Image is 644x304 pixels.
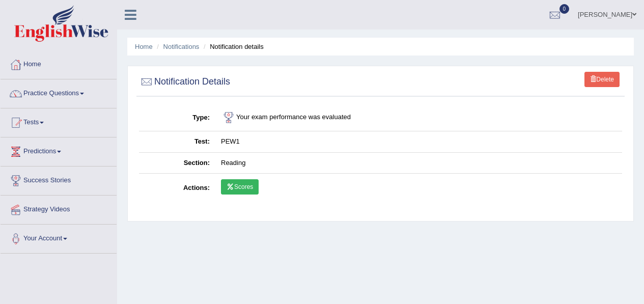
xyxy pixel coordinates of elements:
h2: Notification Details [139,74,230,90]
li: Notification details [201,42,264,51]
a: Practice Questions [1,79,117,105]
th: Section [139,152,215,174]
td: Reading [215,152,622,174]
a: Scores [221,179,259,195]
th: Actions [139,174,215,203]
th: Type [139,104,215,131]
a: Success Stories [1,167,117,192]
td: Your exam performance was evaluated [215,104,622,131]
a: Predictions [1,137,117,163]
td: PEW1 [215,131,622,153]
a: Your Account [1,225,117,250]
a: Strategy Videos [1,196,117,221]
a: Tests [1,108,117,134]
a: Notifications [163,43,200,50]
span: 0 [559,4,570,14]
a: Home [1,50,117,76]
a: Home [135,43,153,50]
th: Test [139,131,215,153]
a: Delete [584,72,620,87]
